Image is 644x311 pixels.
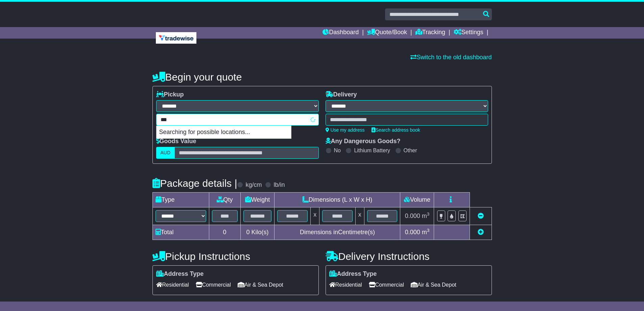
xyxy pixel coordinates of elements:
label: lb/in [273,181,285,189]
span: m [422,229,430,236]
label: AUD [156,147,175,159]
td: x [311,207,319,225]
a: Tracking [415,27,445,39]
typeahead: Please provide city [156,114,319,126]
span: 0.000 [405,213,420,219]
sup: 3 [427,212,430,217]
h4: Begin your quote [152,71,492,83]
sup: 3 [427,228,430,233]
span: Residential [156,280,189,290]
span: 0.000 [405,229,420,236]
a: Quote/Book [367,27,407,39]
span: Commercial [369,280,404,290]
h4: Delivery Instructions [326,251,492,262]
p: Searching for possible locations... [157,126,291,139]
a: Dashboard [323,27,359,39]
label: No [334,147,341,154]
label: kg/cm [245,181,262,189]
a: Use my address [326,127,365,133]
a: Switch to the old dashboard [410,54,492,61]
td: Qty [209,193,240,207]
td: Kilo(s) [240,225,275,240]
label: Delivery [326,91,357,98]
label: Pickup [156,91,184,98]
td: Total [152,225,209,240]
h4: Pickup Instructions [152,251,319,262]
span: Air & Sea Depot [238,280,283,290]
label: Address Type [156,270,204,278]
td: Dimensions (L x W x H) [275,193,400,207]
span: m [422,213,430,219]
label: Any Dangerous Goods? [326,138,401,145]
span: Air & Sea Depot [411,280,456,290]
td: 0 [209,225,240,240]
td: x [355,207,364,225]
a: Add new item [478,229,484,236]
h4: Package details | [152,178,237,189]
span: Residential [329,280,362,290]
label: Address Type [329,270,377,278]
a: Search address book [372,127,420,133]
td: Weight [240,193,275,207]
span: Commercial [196,280,231,290]
a: Remove this item [478,213,484,219]
td: Type [152,193,209,207]
span: 0 [246,229,249,236]
td: Volume [400,193,434,207]
td: Dimensions in Centimetre(s) [275,225,400,240]
label: Other [404,147,417,154]
label: Lithium Battery [354,147,390,154]
label: Goods Value [156,138,196,145]
a: Settings [454,27,483,39]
